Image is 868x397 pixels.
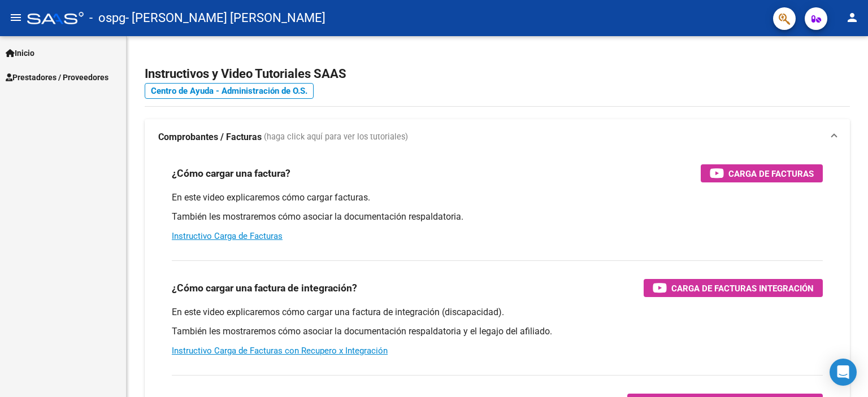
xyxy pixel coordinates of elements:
[125,6,325,30] span: - [PERSON_NAME] [PERSON_NAME]
[172,280,357,296] h3: ¿Cómo cargar una factura de integración?
[145,63,850,85] h2: Instructivos y Video Tutoriales SAAS
[6,71,108,84] span: Prestadores / Proveedores
[671,281,814,295] span: Carga de Facturas Integración
[172,165,290,181] h3: ¿Cómo cargar una factura?
[830,359,857,386] div: Open Intercom Messenger
[172,191,823,204] p: En este video explicaremos cómo cargar facturas.
[145,119,850,155] mat-expansion-panel-header: Comprobantes / Facturas (haga click aquí para ver los tutoriales)
[728,167,814,181] span: Carga de Facturas
[158,131,262,143] strong: Comprobantes / Facturas
[264,131,408,143] span: (haga click aquí para ver los tutoriales)
[172,325,823,338] p: También les mostraremos cómo asociar la documentación respaldatoria y el legajo del afiliado.
[145,83,314,99] a: Centro de Ayuda - Administración de O.S.
[172,231,283,241] a: Instructivo Carga de Facturas
[89,6,125,30] span: - ospg
[6,47,34,59] span: Inicio
[845,11,859,24] mat-icon: person
[172,306,823,319] p: En este video explicaremos cómo cargar una factura de integración (discapacidad).
[701,164,823,182] button: Carga de Facturas
[9,11,23,24] mat-icon: menu
[172,211,823,223] p: También les mostraremos cómo asociar la documentación respaldatoria.
[644,279,823,297] button: Carga de Facturas Integración
[172,346,388,356] a: Instructivo Carga de Facturas con Recupero x Integración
